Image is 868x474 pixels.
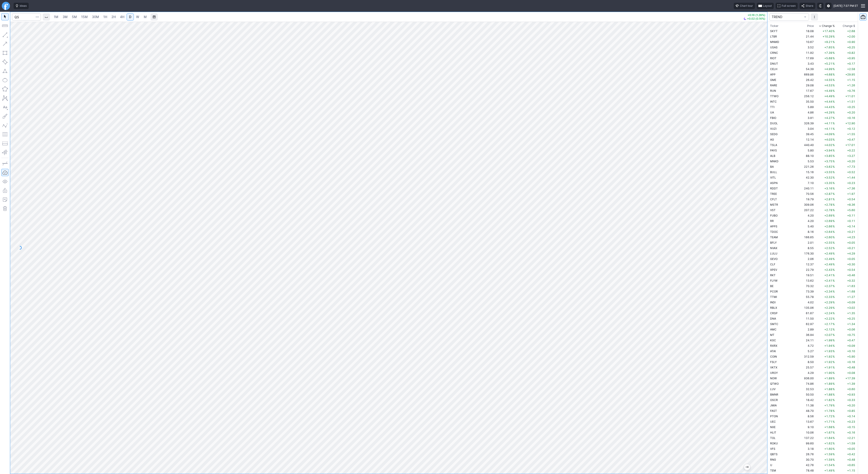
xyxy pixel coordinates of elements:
a: 30M [90,13,101,21]
span: % [833,241,835,244]
span: % [833,252,835,255]
button: Rotated rectangle [1,58,9,66]
td: 10.67 [798,39,815,45]
p: +0.16 (1.28%) [744,14,765,17]
a: 15M [79,13,90,21]
span: FUBO [770,214,778,217]
span: % [833,198,835,201]
button: Position [1,140,9,147]
td: 17.69 [798,55,815,61]
td: 2.06 [798,256,815,262]
span: GEVO [770,257,778,261]
span: TDOC [770,230,778,233]
span: % [833,73,835,76]
span: +0.20 [847,111,855,114]
button: Measure [1,22,9,29]
td: 4.20 [798,218,815,224]
span: RUN [770,89,776,92]
span: Change % [822,24,835,28]
td: 326.39 [798,120,815,126]
td: 29.08 [798,83,815,88]
td: 8.55 [798,245,815,251]
span: +4.11 [824,122,832,125]
td: 2.01 [798,240,815,245]
span: TTWO [770,94,778,98]
span: +2.69 [824,214,832,217]
span: % [833,40,835,44]
td: 669.86 [798,72,815,77]
span: +3.75 [824,160,832,163]
span: CLF [770,263,775,266]
td: 176.30 [798,251,815,256]
span: +0.02 (0.16%) [747,17,765,20]
span: +0.11 [847,219,855,223]
span: VITL [770,176,776,179]
a: 1M [52,13,60,21]
span: +1.15 [847,78,855,82]
span: +2.52 [824,246,832,250]
span: TTI [770,105,774,109]
span: +8.36 [847,203,855,206]
span: +2.55 [824,241,832,244]
button: Mouse [1,13,9,20]
span: +0.05 [847,257,855,261]
div: Price [807,24,814,28]
span: % [833,143,835,147]
button: Anchored VWAP [1,149,9,156]
span: % [833,236,835,239]
span: % [833,170,835,174]
span: +2.69 [824,219,832,223]
span: MNKD [770,160,778,163]
span: +2.87 [824,192,832,196]
td: 5.53 [798,158,815,164]
button: Add note [1,196,9,203]
td: 35.50 [798,99,815,104]
span: +2.60 [824,236,832,239]
span: USAS [770,46,778,49]
button: Layout [757,3,774,9]
span: +0.82 [847,51,855,54]
span: TSLA [770,143,777,147]
span: % [833,138,835,141]
span: CELH [770,67,777,71]
span: INTC [770,100,777,103]
td: 4.86 [798,110,815,115]
span: % [833,165,835,168]
td: 19.79 [798,196,815,202]
span: TEAM [770,236,778,239]
span: +2.43 [824,268,832,271]
span: +0.20 [847,160,855,163]
span: +3.35 [824,181,832,185]
a: 4H [118,13,126,21]
td: 5.80 [798,148,815,153]
span: % [833,29,835,33]
span: +2.49 [824,263,832,266]
span: +4.03 [824,138,832,141]
a: 3M [61,13,70,21]
span: RR [770,219,774,223]
span: +0.30 [847,263,855,266]
td: 70.56 [798,191,815,196]
span: +17.01 [845,143,855,147]
input: Search [12,13,41,21]
span: FBIO [770,116,776,120]
span: +4.68 [824,73,832,76]
span: +1.44 [847,176,855,179]
td: 166.65 [798,234,815,240]
td: 17.67 [798,88,815,93]
span: +2.78 [824,203,832,206]
span: % [833,62,835,65]
span: +4.53 [824,84,832,87]
span: Change $ [843,24,855,28]
span: +0.76 [847,89,855,92]
span: VUZI [770,127,776,130]
td: 15.16 [798,169,815,175]
span: DNUT [770,62,778,65]
span: +1.55 [847,132,855,136]
td: 54.39 [798,66,815,72]
span: +0.14 [847,225,855,228]
span: Chart tour [740,4,753,8]
td: 12.37 [798,262,815,267]
span: +2.81 [824,198,832,201]
span: 5M [72,15,77,19]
